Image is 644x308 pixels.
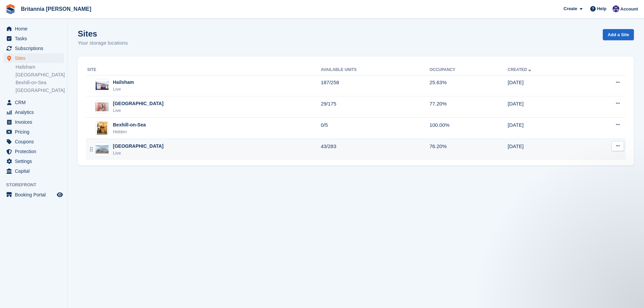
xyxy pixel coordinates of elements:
a: menu [3,24,64,33]
img: Image of Bexhill-on-Sea site [97,121,107,135]
span: Subscriptions [15,44,55,53]
span: Booking Portal [15,190,55,199]
span: Protection [15,147,55,156]
a: menu [3,190,64,199]
a: menu [3,108,64,117]
td: [DATE] [508,75,582,96]
a: Bexhill-on-Sea [16,79,64,86]
img: Image of Hailsham site [96,81,109,90]
span: Coupons [15,137,55,146]
td: 187/258 [321,75,429,96]
span: Capital [15,166,55,176]
td: 0/5 [321,118,429,139]
p: Your storage locations [78,39,128,47]
div: Hidden [113,128,146,135]
span: Account [620,6,638,13]
span: Create [564,5,577,12]
span: Settings [15,157,55,166]
a: menu [3,147,64,156]
div: [GEOGRAPHIC_DATA] [113,143,164,150]
span: Invoices [15,117,55,127]
a: menu [3,98,64,107]
img: Becca Clark [613,5,619,12]
div: Bexhill-on-Sea [113,121,146,128]
td: 29/175 [321,96,429,118]
td: [DATE] [508,139,582,160]
th: Site [86,65,321,75]
div: Hailsham [113,79,134,86]
div: [GEOGRAPHIC_DATA] [113,100,164,107]
a: Created [508,67,532,72]
span: Tasks [15,34,55,43]
td: 25.63% [429,75,507,96]
span: Sites [15,53,55,63]
td: 100.00% [429,118,507,139]
a: [GEOGRAPHIC_DATA] [16,72,64,78]
a: menu [3,53,64,63]
a: [GEOGRAPHIC_DATA] [16,87,64,94]
td: 76.20% [429,139,507,160]
td: 77.20% [429,96,507,118]
span: Pricing [15,127,55,137]
td: [DATE] [508,118,582,139]
img: stora-icon-8386f47178a22dfd0bd8f6a31ec36ba5ce8667c1dd55bd0f319d3a0aa187defe.svg [5,4,16,14]
th: Occupancy [429,65,507,75]
span: Storefront [6,182,67,188]
div: Live [113,86,134,93]
h1: Sites [78,29,128,38]
img: Image of Newhaven site [96,102,109,111]
span: Home [15,24,55,33]
span: Help [597,5,606,12]
th: Available Units [321,65,429,75]
img: Image of Eastbourne site [96,145,109,154]
a: menu [3,137,64,146]
a: menu [3,117,64,127]
span: Analytics [15,108,55,117]
div: Live [113,150,164,157]
td: [DATE] [508,96,582,118]
a: menu [3,44,64,53]
a: menu [3,34,64,43]
span: CRM [15,98,55,107]
a: menu [3,157,64,166]
a: Add a Site [603,29,634,40]
a: menu [3,166,64,176]
a: Britannia [PERSON_NAME] [18,3,94,15]
a: menu [3,127,64,137]
a: Preview store [56,191,64,199]
a: Hailsham [16,64,64,70]
td: 43/283 [321,139,429,160]
div: Live [113,107,164,114]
